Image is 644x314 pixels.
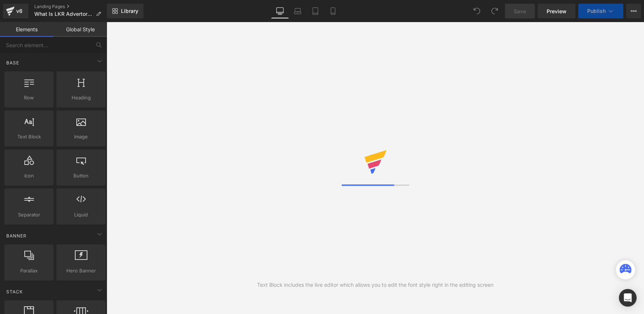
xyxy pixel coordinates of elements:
a: Preview [538,4,575,18]
span: Base [6,59,20,66]
span: Publish [587,8,606,14]
a: Desktop [271,4,289,18]
span: Banner [6,232,27,239]
a: Landing Pages [34,4,107,10]
button: Redo [487,4,502,18]
span: Row [7,94,51,102]
span: Library [121,8,138,14]
a: Tablet [307,4,324,18]
span: Heading [59,94,103,102]
span: Liquid [59,211,103,219]
div: v6 [15,6,24,16]
a: Global Style [53,22,107,37]
a: Mobile [324,4,342,18]
span: Parallax [7,267,51,275]
span: Separator [7,211,51,219]
span: Hero Banner [59,267,103,275]
span: Button [59,172,103,180]
span: Preview [547,7,567,15]
a: v6 [3,4,28,18]
div: Text Block includes the live editor which allows you to edit the font style right in the editing ... [257,281,494,289]
a: New Library [107,4,143,18]
a: Laptop [289,4,307,18]
span: Stack [6,288,24,295]
span: Image [59,133,103,141]
button: Publish [578,4,623,18]
span: Text Block [7,133,51,141]
button: Undo [470,4,484,18]
span: Save [514,7,526,15]
span: What Is LKR Advertorial [34,11,93,17]
span: Icon [7,172,51,180]
button: More [626,4,641,18]
div: Open Intercom Messenger [619,289,637,307]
